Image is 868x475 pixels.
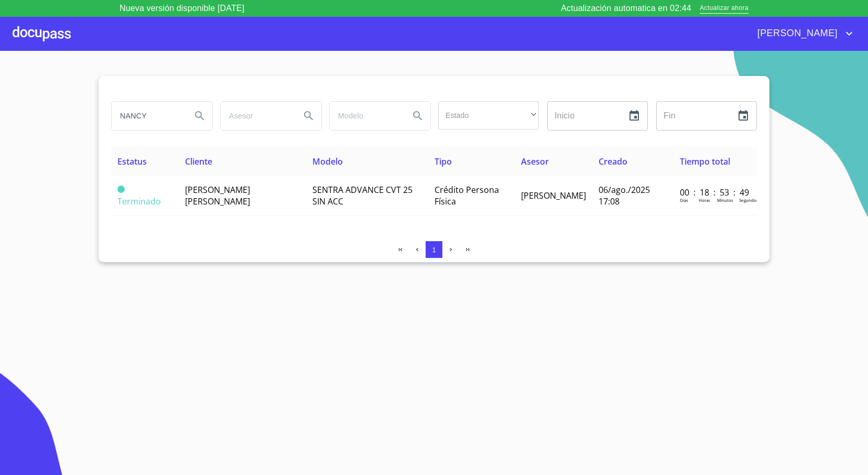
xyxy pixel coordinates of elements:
[221,102,292,130] input: search
[521,156,549,167] span: Asesor
[680,187,751,198] p: 00 : 18 : 53 : 49
[185,184,250,207] span: [PERSON_NAME] [PERSON_NAME]
[330,102,401,130] input: search
[599,184,650,207] span: 06/ago./2025 17:08
[117,196,161,207] span: Terminado
[120,2,244,15] p: Nueva versión disponible [DATE]
[117,156,147,167] span: Estatus
[435,156,452,167] span: Tipo
[117,186,125,193] span: Terminado
[680,156,730,167] span: Tiempo total
[750,25,843,42] span: [PERSON_NAME]
[296,103,321,128] button: Search
[680,197,688,203] p: Dias
[312,184,413,207] span: SENTRA ADVANCE CVT 25 SIN ACC
[426,241,442,258] button: 1
[739,197,758,203] p: Segundos
[717,197,733,203] p: Minutos
[700,3,748,14] span: Actualizar ahora
[750,25,855,42] button: account of current user
[185,156,212,167] span: Cliente
[405,103,430,128] button: Search
[432,246,436,254] span: 1
[699,197,710,203] p: Horas
[435,184,499,207] span: Crédito Persona Física
[438,101,539,129] div: ​
[599,156,627,167] span: Creado
[312,156,343,167] span: Modelo
[112,102,183,130] input: search
[187,103,212,128] button: Search
[561,2,691,15] p: Actualización automatica en 02:44
[521,190,586,201] span: [PERSON_NAME]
